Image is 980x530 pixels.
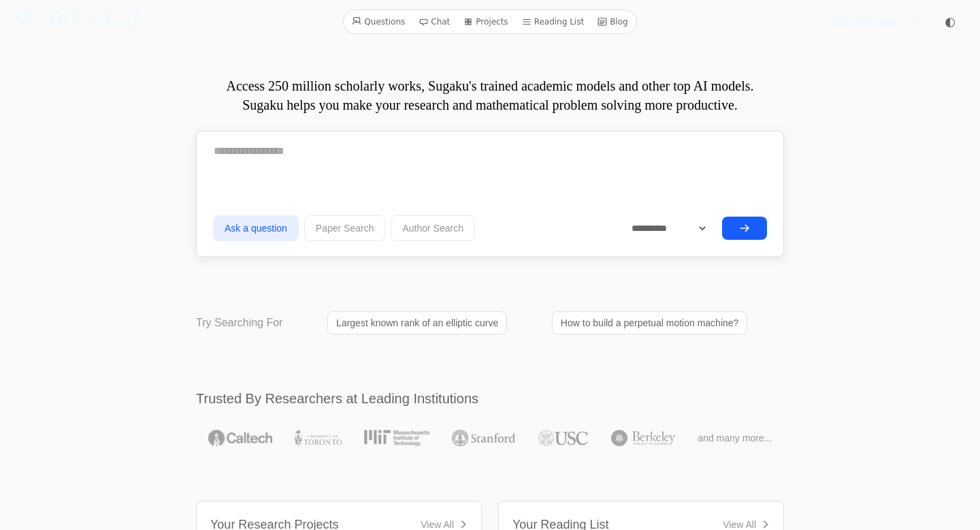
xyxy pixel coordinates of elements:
a: Largest known rank of an elliptic curve [327,311,507,334]
span: [PERSON_NAME] [828,15,906,29]
a: Chat [413,13,455,31]
span: ◐ [945,16,955,28]
button: ◐ [936,8,964,35]
img: Caltech [208,430,272,446]
p: Access 250 million scholarly works, Sugaku's trained academic models and other top AI models. Sug... [196,76,784,114]
p: Try Searching For [196,315,282,331]
button: Ask a question [213,215,299,241]
i: /K·U [93,12,138,32]
a: SU\G(𝔸)/K·U [11,10,138,34]
img: MIT [364,430,429,446]
img: UC Berkeley [611,430,675,446]
img: University of Toronto [295,430,341,446]
i: SU\G [11,12,63,32]
img: Stanford [452,430,515,446]
a: How to build a perpetual motion machine? [552,311,748,334]
a: Questions [346,13,410,31]
a: Reading List [517,13,590,31]
a: Blog [592,13,634,31]
img: USC [538,430,588,446]
h2: Trusted By Researchers at Leading Institutions [196,389,784,408]
a: Projects [458,13,513,31]
span: and many more... [698,431,772,445]
summary: [PERSON_NAME] [828,15,920,29]
button: Author Search [391,215,475,241]
button: Paper Search [304,215,386,241]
